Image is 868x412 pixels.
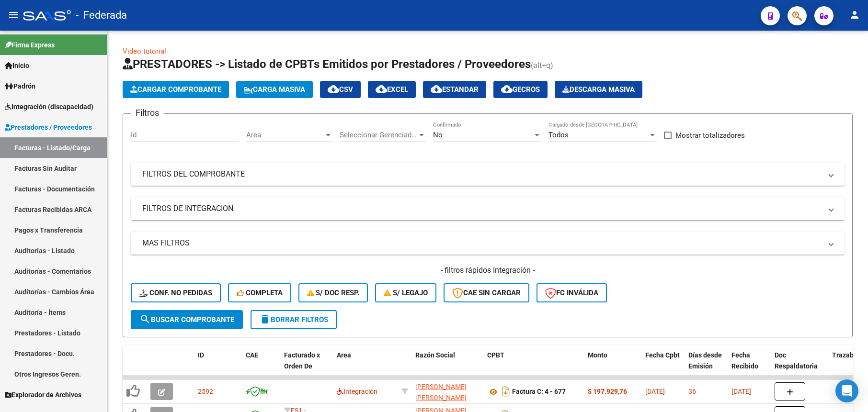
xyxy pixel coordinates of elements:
strong: $ 197.929,76 [588,388,627,395]
div: 27305318588 [415,381,480,401]
span: Integración (discapacidad) [5,101,93,112]
span: Seleccionar Gerenciador [340,131,417,139]
mat-icon: cloud_download [328,83,339,95]
span: Area [246,131,324,139]
span: No [433,131,443,139]
span: CPBT [487,351,504,359]
mat-panel-title: FILTROS DEL COMPROBANTE [142,169,822,179]
span: EXCEL [376,85,408,94]
span: Facturado x Orden De [284,351,320,370]
span: 36 [688,388,696,395]
datatable-header-cell: CPBT [483,345,584,387]
span: Estandar [431,85,479,94]
span: Borrar Filtros [259,315,328,324]
button: Carga Masiva [236,81,313,98]
span: Carga Masiva [244,85,305,94]
mat-expansion-panel-header: FILTROS DE INTEGRACION [131,197,845,220]
span: Gecros [501,85,540,94]
span: (alt+q) [531,61,553,70]
span: Días desde Emisión [688,351,722,370]
button: CSV [320,81,361,98]
datatable-header-cell: Monto [584,345,641,387]
span: [DATE] [645,388,665,395]
a: Video tutorial [123,47,166,56]
datatable-header-cell: ID [194,345,242,387]
button: Completa [228,283,291,302]
datatable-header-cell: Razón Social [411,345,483,387]
datatable-header-cell: Fecha Recibido [728,345,771,387]
span: Descarga Masiva [562,85,635,94]
strong: Factura C: 4 - 677 [512,388,566,396]
button: S/ Doc Resp. [298,283,368,302]
span: - Federada [76,5,127,26]
span: 2592 [198,388,213,395]
mat-icon: person [849,9,860,21]
mat-icon: search [139,313,151,325]
datatable-header-cell: Facturado x Orden De [280,345,333,387]
button: Estandar [423,81,486,98]
span: Prestadores / Proveedores [5,122,92,133]
span: CAE SIN CARGAR [452,289,521,297]
mat-icon: cloud_download [431,83,442,95]
span: Mostrar totalizadores [675,130,745,141]
span: PRESTADORES -> Listado de CPBTs Emitidos por Prestadores / Proveedores [123,57,531,71]
span: Area [337,351,351,359]
mat-icon: menu [8,9,19,21]
span: Fecha Recibido [731,351,758,370]
datatable-header-cell: Doc Respaldatoria [771,345,828,387]
span: [PERSON_NAME] [PERSON_NAME] [415,383,467,401]
datatable-header-cell: CAE [242,345,280,387]
datatable-header-cell: Días desde Emisión [685,345,728,387]
button: S/ legajo [375,283,436,302]
datatable-header-cell: Fecha Cpbt [641,345,685,387]
app-download-masive: Descarga masiva de comprobantes (adjuntos) [555,81,642,98]
h3: Filtros [131,106,164,120]
span: Razón Social [415,351,455,359]
button: Gecros [493,81,548,98]
button: Cargar Comprobante [123,81,229,98]
button: Borrar Filtros [251,310,337,329]
mat-icon: delete [259,313,271,325]
button: EXCEL [368,81,416,98]
span: CSV [328,85,353,94]
button: Conf. no pedidas [131,283,221,302]
button: CAE SIN CARGAR [444,283,529,302]
span: Inicio [5,60,29,71]
span: FC Inválida [545,289,598,297]
mat-expansion-panel-header: MAS FILTROS [131,232,845,255]
span: Firma Express [5,40,55,50]
span: Buscar Comprobante [139,315,234,324]
span: Completa [237,289,283,297]
button: FC Inválida [537,283,607,302]
span: Doc Respaldatoria [775,351,818,370]
datatable-header-cell: Area [333,345,398,387]
span: Fecha Cpbt [645,351,680,359]
span: Explorador de Archivos [5,390,81,400]
span: [DATE] [731,388,751,395]
mat-icon: cloud_download [501,83,513,95]
span: Todos [548,131,569,139]
span: Padrón [5,81,35,91]
span: CAE [246,351,258,359]
mat-expansion-panel-header: FILTROS DEL COMPROBANTE [131,163,845,186]
i: Descargar documento [500,384,512,399]
mat-panel-title: FILTROS DE INTEGRACION [142,203,822,214]
span: Conf. no pedidas [139,289,212,297]
span: Integración [337,388,377,395]
button: Buscar Comprobante [131,310,243,329]
span: Monto [588,351,607,359]
span: S/ legajo [384,289,428,297]
mat-panel-title: MAS FILTROS [142,238,822,248]
span: ID [198,351,204,359]
h4: - filtros rápidos Integración - [131,265,845,276]
span: S/ Doc Resp. [307,289,360,297]
mat-icon: cloud_download [376,83,387,95]
span: Cargar Comprobante [130,85,221,94]
button: Descarga Masiva [555,81,642,98]
div: Open Intercom Messenger [835,379,858,402]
